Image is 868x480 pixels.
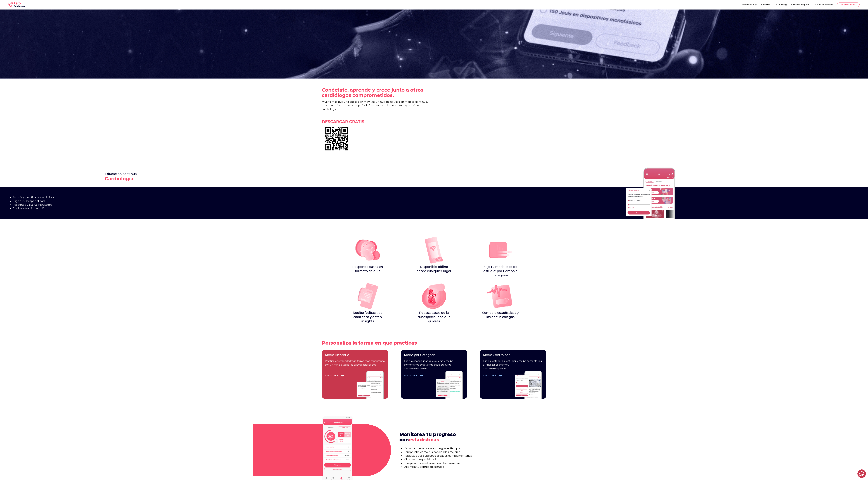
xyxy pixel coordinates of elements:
img: feature [419,236,449,265]
li: Mide tu subespecialidad [404,458,546,461]
p: Responde casos en formato de quiz [352,265,383,273]
iframe: YouTube Video [436,87,546,149]
img: feature [353,236,382,265]
img: feature [419,282,449,311]
img: App Store [322,124,351,153]
li: Recibe retroalimentación [13,207,426,210]
h2: Personaliza la forma en que practicas [322,340,546,345]
button: Club de beneficios [813,3,833,6]
img: RETO Cardio Logo [8,2,25,7]
p: Repasa casos de la subespecialidad que quieras [416,311,452,323]
img: feature [435,370,464,399]
p: *Solo disponible en premium. [404,368,464,370]
p: Elije tu modalidad de estudio: por tiempo o categoría [482,265,519,277]
a: Probar ahora [404,374,433,377]
img: feature [353,282,382,311]
p: Compara estadísticas y las de tus colegas [482,311,519,319]
button: CardioBlog [775,3,787,6]
img: app [625,166,677,219]
img: feature [514,370,543,399]
p: Disponible offline desde cualquier lugar [416,265,452,273]
a: Probar ahora [483,374,512,377]
p: Elige la categoría a estudiar y recibe comentarios al finalizar el examen. [483,359,543,367]
li: Responde y evalúa resultados [13,203,426,207]
li: Refuerza otras subespecialidades complementarias [404,454,546,458]
button: Nosotros [761,3,770,6]
li: Estudia y practica casos clínicos [13,196,426,199]
span: Monitorea tu progreso con [399,431,456,443]
p: Probar ahora [483,374,497,377]
h1: Conéctate, aprende y crece junto a otros cardiólogos comprometidos. [322,87,432,98]
span: estadísticas [409,437,439,443]
p: Probar ahora [325,374,339,377]
p: *Solo disponible en premium. [483,368,543,370]
li: Compara tus resultados con otros usuarios [404,461,546,465]
p: Educación continua [105,172,329,176]
h2: Cardiología [105,176,329,181]
p: Practica con variedad y de forma más espontánea con un mix de todas las subespecialidades. [325,359,385,367]
p: Elige la especialidad que quieras y recibe comentarios después de cada pregunta. [404,359,464,367]
p: Recibe fedback de cada caso y obtén insights [349,311,386,323]
li: Optimiza tu tiempo de estudio [404,465,546,469]
h4: Modo por Categoría [404,353,464,357]
li: Visualiza tu evolución a lo largo del tiempo [404,446,546,450]
button: Membresía [742,3,757,6]
img: feature [486,236,515,265]
button: Probar ahora [325,374,344,377]
button: Probar ahora [483,374,502,377]
button: Probar ahora [404,374,423,377]
p: Probar ahora [404,374,418,377]
button: Bolsa de empleo [791,3,809,6]
h4: Modo Controlado [483,353,543,357]
button: Iniciar sesión [837,3,860,7]
h4: Modo Aleatorio [325,353,385,357]
p: Mucho más que una aplicación móvil, es un hub de educación médica continua, una herramienta qu... [322,100,432,111]
a: Probar ahora [325,374,354,377]
li: Elige tu subespecialidad [13,199,426,203]
img: feature [356,370,385,399]
p: DESCARGAR GRATIS [322,119,432,124]
img: feature [486,282,515,311]
li: Comprueba cómo tus habilidades mejoran [404,450,546,454]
